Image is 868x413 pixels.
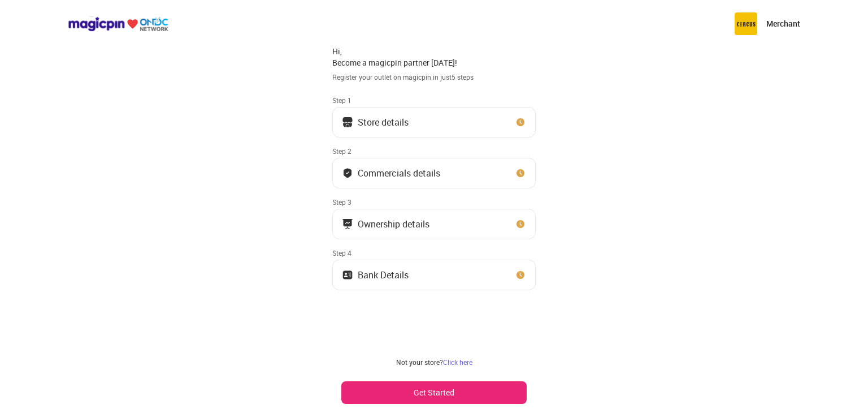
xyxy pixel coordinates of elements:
[68,16,168,32] img: ondc-logo-new-small.8a59708e.svg
[332,107,536,137] button: Store details
[332,260,536,290] button: Bank Details
[443,358,472,367] a: Click here
[332,72,536,82] div: Register your outlet on magicpin in just 5 steps
[332,46,536,68] div: Hi, Become a magicpin partner [DATE]!
[342,218,353,230] img: commercials_icon.983f7837.svg
[515,167,526,179] img: clock_icon_new.67dbf243.svg
[735,12,757,35] img: circus.b677b59b.png
[332,96,536,105] div: Step 1
[341,381,527,404] button: Get Started
[358,272,409,278] div: Bank Details
[332,248,536,257] div: Step 4
[358,221,429,227] div: Ownership details
[515,117,526,128] img: clock_icon_new.67dbf243.svg
[396,358,443,367] span: Not your store?
[332,147,536,156] div: Step 2
[358,119,409,125] div: Store details
[515,218,526,230] img: clock_icon_new.67dbf243.svg
[332,197,536,206] div: Step 3
[332,158,536,188] button: Commercials details
[342,167,353,179] img: bank_details_tick.fdc3558c.svg
[332,209,536,239] button: Ownership details
[358,170,440,176] div: Commercials details
[342,269,353,281] img: ownership_icon.37569ceb.svg
[766,18,800,29] p: Merchant
[515,269,526,281] img: clock_icon_new.67dbf243.svg
[342,117,353,128] img: storeIcon.9b1f7264.svg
